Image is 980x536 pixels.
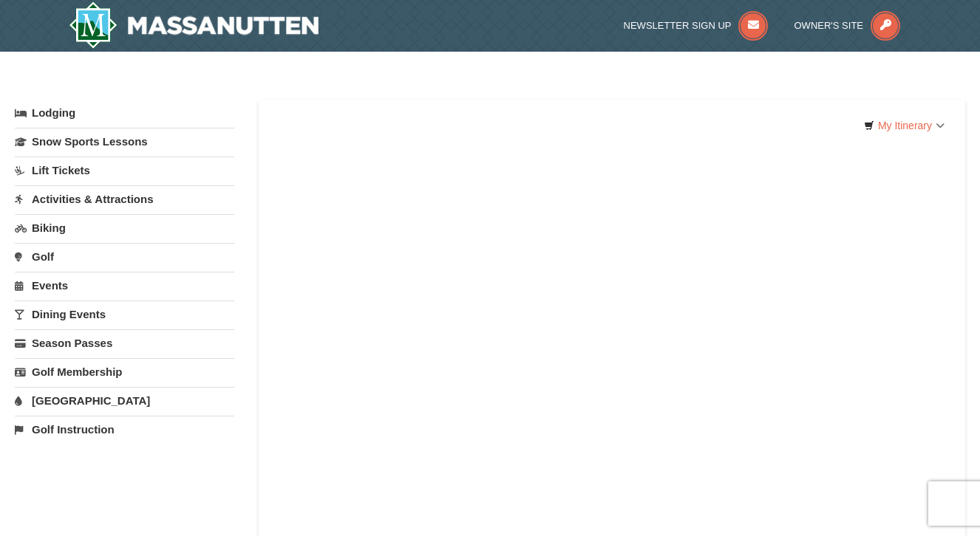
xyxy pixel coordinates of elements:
a: Snow Sports Lessons [15,128,234,155]
a: Activities & Attractions [15,185,234,213]
a: Lift Tickets [15,157,234,184]
span: Newsletter Sign Up [624,20,732,31]
a: Golf Membership [15,358,234,385]
span: Owner's Site [794,20,864,31]
a: Season Passes [15,329,234,357]
img: Massanutten Resort Logo [69,1,319,49]
a: My Itinerary [854,114,954,137]
a: Dining Events [15,300,234,328]
a: Owner's Site [794,20,901,31]
a: Massanutten Resort [69,1,319,49]
a: Golf [15,243,234,270]
a: Golf Instruction [15,416,234,443]
a: Events [15,272,234,299]
a: Biking [15,214,234,241]
a: [GEOGRAPHIC_DATA] [15,387,234,414]
a: Lodging [15,100,234,126]
a: Newsletter Sign Up [624,20,769,31]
